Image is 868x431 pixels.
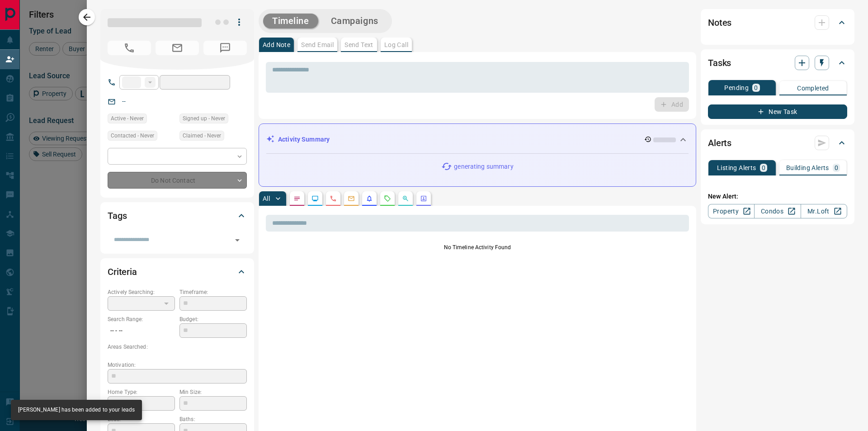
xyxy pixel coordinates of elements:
p: Actively Searching: [108,288,175,296]
p: Areas Searched: [108,343,247,351]
h2: Alerts [708,136,731,150]
svg: Lead Browsing Activity [311,195,319,202]
span: Active - Never [111,114,144,123]
div: Do Not Contact [108,172,247,189]
h2: Criteria [108,265,137,279]
span: No Number [203,41,247,55]
p: Listing Alerts [717,165,756,171]
svg: Listing Alerts [366,195,373,202]
button: Timeline [263,14,318,28]
span: Contacted - Never [111,131,154,140]
p: Baths: [179,415,247,423]
svg: Emails [348,195,355,202]
div: Tasks [708,52,847,74]
button: Campaigns [322,14,387,28]
p: Timeframe: [179,288,247,296]
p: Search Range: [108,315,175,323]
button: New Task [708,104,847,119]
p: generating summary [454,162,513,171]
p: 0 [762,165,765,171]
p: Budget: [179,315,247,323]
p: Min Size: [179,388,247,396]
p: Pending [724,85,749,91]
div: Activity Summary [266,131,689,148]
p: New Alert: [708,192,847,201]
svg: Requests [384,195,391,202]
p: Building Alerts [786,165,829,171]
svg: Calls [330,195,337,202]
div: Tags [108,205,247,227]
p: No Timeline Activity Found [266,243,689,251]
svg: Agent Actions [420,195,427,202]
a: Property [708,204,755,218]
p: 0 [754,85,758,91]
h2: Tasks [708,56,731,70]
div: [PERSON_NAME] has been added to your leads [18,403,135,417]
div: Notes [708,12,847,33]
p: -- - -- [108,323,175,338]
svg: Opportunities [402,195,409,202]
span: Signed up - Never [183,114,225,123]
p: 0 [835,165,838,171]
span: No Email [156,41,199,55]
span: Claimed - Never [183,131,221,140]
a: Condos [754,204,801,218]
p: Completed [797,85,829,91]
p: Activity Summary [278,135,330,144]
h2: Notes [708,15,731,30]
span: No Number [108,41,151,55]
button: Open [231,234,244,246]
div: Criteria [108,261,247,283]
h2: Tags [108,208,127,223]
div: Alerts [708,132,847,154]
p: All [263,195,270,202]
p: Motivation: [108,361,247,369]
a: Mr.Loft [801,204,847,218]
p: Add Note [263,42,290,48]
svg: Notes [293,195,301,202]
p: Home Type: [108,388,175,396]
a: -- [122,98,126,105]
